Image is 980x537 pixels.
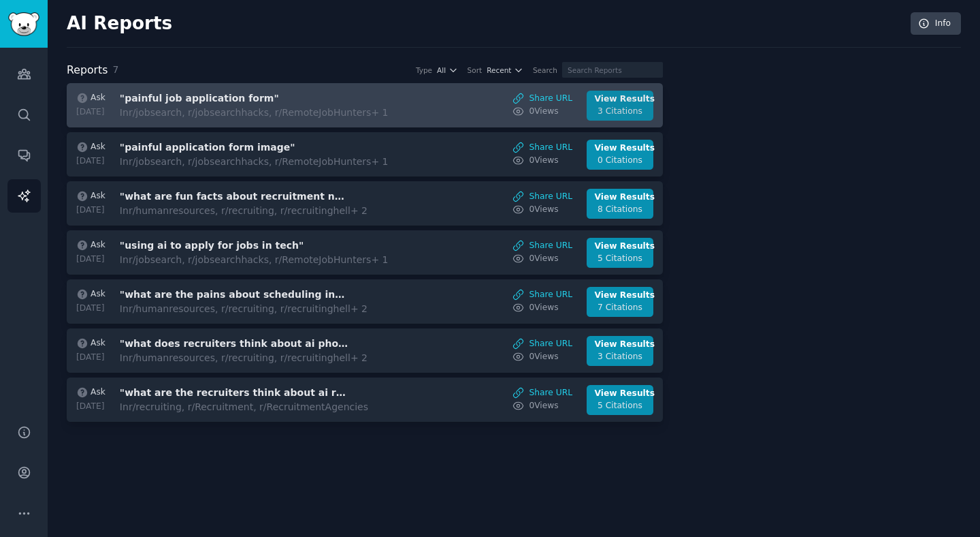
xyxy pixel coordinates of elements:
button: Recent [487,65,523,75]
div: In r/jobsearch, r/jobsearchhacks, r/RemoteJobHunters + 1 [120,155,389,169]
div: Sort [468,65,483,75]
div: 7 Citations [595,302,646,314]
h3: "what are the pains about scheduling interviews that recruiters mentioend" [120,288,348,302]
a: View Results3 Citations [587,336,653,366]
a: 0Views [512,155,572,167]
a: 0Views [512,253,572,265]
a: Info [911,12,961,35]
a: 0Views [512,302,572,314]
a: Ask[DATE]"what are fun facts about recruitment nowadays"Inr/humanresources, r/recruiting, r/recru... [67,181,663,226]
a: Ask[DATE]"what are the recruiters think about ai recruitment processes"Inr/recruiting, r/Recruitm... [67,378,663,422]
a: Share URL [512,338,572,350]
span: Ask [91,141,105,153]
div: In r/humanresources, r/recruiting, r/recruitinghell + 2 [120,204,367,218]
div: 3 Citations [595,106,646,118]
a: Share URL [512,93,572,105]
h3: "painful job application form" [120,91,348,106]
div: 5 Citations [595,253,646,265]
span: Ask [91,239,105,251]
div: In r/humanresources, r/recruiting, r/recruitinghell + 2 [120,351,367,365]
div: In r/humanresources, r/recruiting, r/recruitinghell + 2 [120,302,367,316]
div: 5 Citations [595,400,646,412]
h2: Reports [67,62,108,79]
a: Ask[DATE]"painful job application form"Inr/jobsearch, r/jobsearchhacks, r/RemoteJobHunters+ 1Shar... [67,83,663,127]
a: View Results5 Citations [587,385,653,415]
button: All [437,65,458,75]
div: Type [416,65,432,75]
h2: AI Reports [67,13,172,35]
img: GummySearch logo [8,12,39,36]
span: Ask [91,337,105,350]
div: View Results [595,142,646,155]
a: View Results7 Citations [587,287,653,317]
a: Ask[DATE]"using ai to apply for jobs in tech"Inr/jobsearch, r/jobsearchhacks, r/RemoteJobHunters+... [67,230,663,275]
span: Ask [91,92,105,104]
span: All [437,65,446,75]
a: 0Views [512,400,572,412]
span: 7 [112,64,118,75]
a: Share URL [512,387,572,399]
a: View Results0 Citations [587,140,653,170]
div: In r/jobsearch, r/jobsearchhacks, r/RemoteJobHunters + 1 [120,253,389,267]
span: Ask [91,288,105,301]
input: Search Reports [562,62,663,78]
div: View Results [595,191,646,204]
a: View Results5 Citations [587,238,653,268]
a: Share URL [512,142,572,154]
span: Ask [91,190,105,202]
div: [DATE] [76,401,105,413]
div: [DATE] [76,106,105,119]
div: 3 Citations [595,351,646,363]
h3: "painful application form image" [120,140,348,155]
div: 8 Citations [595,204,646,216]
div: [DATE] [76,303,105,315]
a: 0Views [512,204,572,216]
a: Ask[DATE]"what are the pains about scheduling interviews that recruiters mentioend"Inr/humanresou... [67,279,663,324]
div: In r/jobsearch, r/jobsearchhacks, r/RemoteJobHunters + 1 [120,106,389,120]
h3: "what are the recruiters think about ai recruitment processes" [120,386,348,400]
div: [DATE] [76,352,105,364]
a: Share URL [512,240,572,252]
h3: "what does recruiters think about ai phone interviews for initial screening" [120,337,348,351]
div: Search [533,65,557,75]
a: Share URL [512,191,572,203]
a: 0Views [512,351,572,363]
div: [DATE] [76,254,105,266]
div: View Results [595,93,646,106]
a: Share URL [512,289,572,301]
span: Recent [487,65,511,75]
div: View Results [595,388,646,400]
div: View Results [595,339,646,351]
div: In r/recruiting, r/Recruitment, r/RecruitmentAgencies [120,400,368,414]
a: View Results3 Citations [587,91,653,121]
a: View Results8 Citations [587,189,653,219]
div: [DATE] [76,155,105,168]
a: 0Views [512,106,572,118]
div: [DATE] [76,204,105,217]
div: 0 Citations [595,155,646,167]
h3: "what are fun facts about recruitment nowadays" [120,189,348,204]
a: Ask[DATE]"painful application form image"Inr/jobsearch, r/jobsearchhacks, r/RemoteJobHunters+ 1Sh... [67,132,663,177]
div: View Results [595,241,646,253]
h3: "using ai to apply for jobs in tech" [120,239,348,253]
div: View Results [595,290,646,302]
a: Ask[DATE]"what does recruiters think about ai phone interviews for initial screening"Inr/humanres... [67,328,663,373]
span: Ask [91,386,105,399]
